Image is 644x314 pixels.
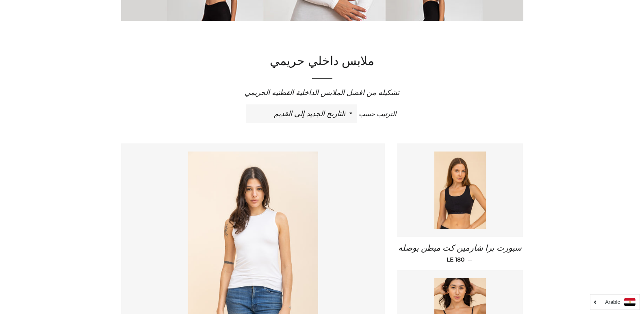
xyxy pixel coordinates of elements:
[447,256,464,263] span: LE 180
[594,298,635,306] a: Arabic
[359,110,396,118] span: الترتيب حسب
[468,256,472,263] span: —
[605,299,620,305] i: Arabic
[397,237,523,270] a: سبورت برا شارمين كت مبطن بوصله — LE 180
[121,87,523,98] p: تشكيله من افضل الملابس الداخلية القطنيه الحريمي
[121,53,523,70] h1: ملابس داخلي حريمي
[398,244,522,253] span: سبورت برا شارمين كت مبطن بوصله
